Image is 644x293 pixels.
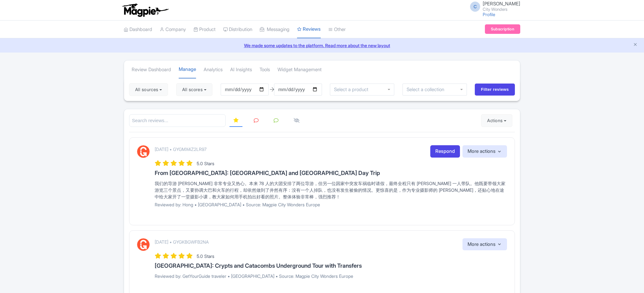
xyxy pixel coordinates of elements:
a: Product [194,21,216,38]
span: [PERSON_NAME] [483,1,520,7]
a: Review Dashboard [132,61,171,78]
img: GetYourGuide Logo [137,145,150,158]
button: More actions [462,238,507,251]
button: Close announcement [633,41,638,49]
a: Tools [259,61,270,78]
a: Reviews [297,21,321,39]
img: GetYourGuide Logo [137,238,150,251]
a: Dashboard [124,21,152,38]
a: Distribution [223,21,252,38]
a: Company [160,21,186,38]
button: More actions [462,145,507,158]
a: We made some updates to the platform. Read more about the new layout [4,42,640,49]
button: All scores [176,83,212,96]
span: 5.0 Stars [197,161,214,166]
h3: [GEOGRAPHIC_DATA]: Crypts and Catacombs Underground Tour with Transfers [155,263,507,269]
a: AI Insights [230,61,252,78]
button: Actions [481,114,512,127]
input: Select a collection [407,87,449,92]
span: C [470,2,480,12]
a: Subscription [485,24,520,34]
button: All sources [129,83,168,96]
div: 我们的导游 [PERSON_NAME] 非常专业又热心。本来 78 人的大团安排了两位导游，但另一位因家中突发车祸临时请假，最终全程只有 [PERSON_NAME] 一人带队。他既要带领大家游览... [155,180,507,200]
a: Messaging [260,21,289,38]
input: Filter reviews [475,84,515,96]
a: Widget Management [277,61,322,78]
a: Other [328,21,346,38]
a: Profile [483,12,495,17]
p: Reviewed by: GetYourGuide traveler • [GEOGRAPHIC_DATA] • Source: Magpie City Wonders Europe [155,273,507,279]
img: logo-ab69f6fb50320c5b225c76a69d11143b.png [121,3,170,17]
p: [DATE] • GYGKBGWFB2NA [155,239,209,245]
a: C [PERSON_NAME] City Wonders [466,1,520,11]
input: Search reviews... [129,114,226,127]
span: 5.0 Stars [197,253,214,259]
a: Analytics [204,61,223,78]
h3: From [GEOGRAPHIC_DATA]: [GEOGRAPHIC_DATA] and [GEOGRAPHIC_DATA] Day Trip [155,170,507,176]
p: Reviewed by: Hong • [GEOGRAPHIC_DATA] • Source: Magpie City Wonders Europe [155,201,507,208]
input: Select a product [334,87,372,92]
small: City Wonders [483,7,520,11]
a: Respond [430,145,460,158]
p: [DATE] • GYGMX4Z2LR97 [155,146,206,153]
a: Manage [179,61,196,79]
